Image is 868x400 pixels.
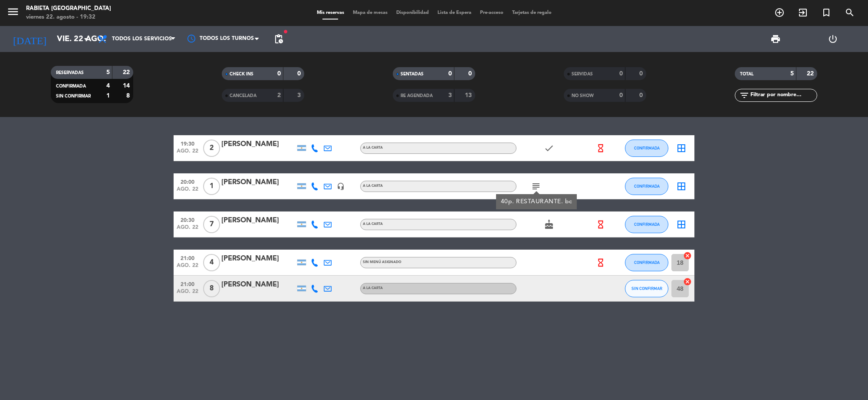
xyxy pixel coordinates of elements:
span: fiber_manual_record [283,29,288,34]
strong: 4 [106,83,110,89]
i: check [544,143,554,153]
span: SIN CONFIRMAR [631,286,662,291]
strong: 22 [123,69,132,75]
strong: 13 [465,92,473,98]
div: [PERSON_NAME] [221,139,295,150]
span: 20:30 [177,215,198,224]
span: pending_actions [273,34,284,44]
i: turned_in_not [821,7,832,18]
strong: 1 [106,93,110,99]
span: ago. 22 [177,289,198,299]
i: cancel [683,251,692,260]
span: 1 [203,178,220,195]
div: [PERSON_NAME] [221,215,295,226]
span: 2 [203,140,220,157]
strong: 0 [619,92,623,98]
strong: 5 [790,71,794,77]
span: A LA CARTA [363,146,383,150]
div: [PERSON_NAME] [221,279,295,290]
span: Tarjetas de regalo [508,10,556,15]
span: SERVIDAS [572,72,593,76]
strong: 3 [297,92,302,98]
i: power_settings_new [828,34,838,44]
strong: 22 [807,71,815,77]
button: SIN CONFIRMAR [625,280,668,297]
strong: 0 [448,71,452,77]
i: hourglass_empty [596,258,605,267]
strong: 0 [639,92,644,98]
div: Rabieta [GEOGRAPHIC_DATA] [26,4,111,13]
strong: 2 [277,92,281,98]
span: 20:00 [177,176,198,186]
i: cake [544,219,554,230]
i: subject [531,181,541,192]
span: CANCELADA [230,94,256,98]
span: CONFIRMADA [634,260,660,265]
input: Filtrar por nombre... [750,91,817,100]
button: CONFIRMADA [625,216,668,233]
span: 4 [203,254,220,271]
span: Pre-acceso [476,10,508,15]
strong: 0 [277,71,281,77]
button: menu [7,5,20,21]
span: TOTAL [740,72,753,76]
span: CONFIRMADA [634,222,660,227]
span: 7 [203,216,220,233]
span: ago. 22 [177,263,198,273]
span: A LA CARTA [363,184,383,188]
span: CONFIRMADA [56,84,86,88]
strong: 3 [448,92,452,98]
button: CONFIRMADA [625,178,668,195]
span: SENTADAS [401,72,424,76]
span: Mis reservas [312,10,349,15]
span: Mapa de mesas [349,10,392,15]
span: A LA CARTA [363,222,383,226]
strong: 8 [126,93,132,99]
button: CONFIRMADA [625,254,668,271]
span: A LA CARTA [363,286,383,290]
strong: 5 [106,69,110,75]
strong: 0 [468,71,473,77]
span: 19:30 [177,138,198,148]
span: CONFIRMADA [634,146,660,150]
span: RE AGENDADA [401,94,433,98]
div: LOG OUT [804,26,861,52]
strong: 14 [123,83,132,89]
i: border_all [676,219,687,230]
span: print [770,34,781,44]
span: Disponibilidad [392,10,433,15]
span: SIN CONFIRMAR [56,94,91,98]
span: CHECK INS [230,72,253,76]
span: Lista de Espera [433,10,476,15]
i: add_circle_outline [774,7,785,18]
i: filter_list [739,90,750,101]
span: RESERVADAS [56,71,84,75]
span: 21:00 [177,253,198,263]
span: ago. 22 [177,148,198,158]
strong: 0 [619,71,623,77]
i: border_all [676,143,687,153]
div: 40p. RESTAURANTE. bc [501,197,572,206]
i: cancel [683,277,692,286]
i: border_all [676,181,687,192]
span: CONFIRMADA [634,184,660,189]
i: menu [7,5,20,18]
strong: 0 [639,71,644,77]
span: ago. 22 [177,224,198,234]
i: hourglass_empty [596,143,605,153]
span: NO SHOW [572,94,594,98]
button: CONFIRMADA [625,140,668,157]
span: 21:00 [177,279,198,289]
i: arrow_drop_down [81,34,91,44]
div: [PERSON_NAME] [221,177,295,188]
span: Todos los servicios [112,36,172,42]
i: headset_mic [337,182,345,190]
span: ago. 22 [177,186,198,196]
strong: 0 [297,71,302,77]
i: [DATE] [7,29,53,49]
span: 8 [203,280,220,297]
div: [PERSON_NAME] [221,253,295,264]
i: search [845,7,855,18]
i: hourglass_empty [596,220,605,229]
i: exit_to_app [798,7,808,18]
